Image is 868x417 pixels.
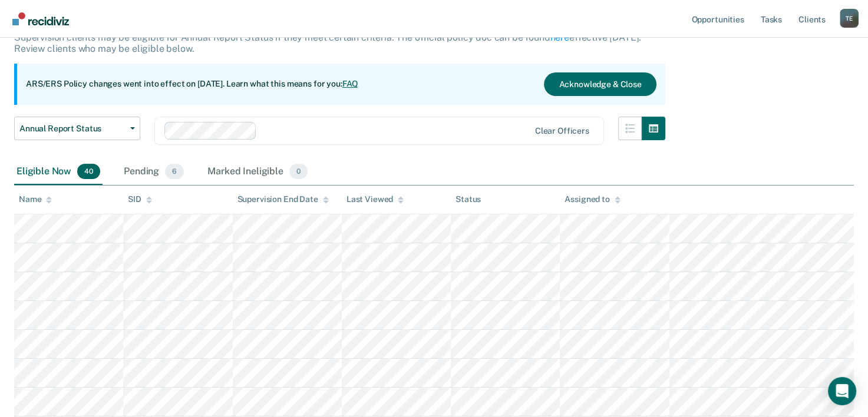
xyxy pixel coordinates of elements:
div: SID [128,194,152,204]
div: Name [19,194,52,204]
p: ARS/ERS Policy changes went into effect on [DATE]. Learn what this means for you: [26,78,358,90]
div: Status [456,194,481,204]
div: Last Viewed [346,194,404,204]
button: Profile dropdown button [840,9,859,28]
span: 40 [77,164,100,179]
div: Marked Ineligible0 [205,159,310,185]
div: Eligible Now40 [14,159,103,185]
a: here [550,32,569,43]
span: 0 [289,164,308,179]
div: Open Intercom Messenger [828,377,856,405]
button: Acknowledge & Close [544,72,656,96]
div: Assigned to [565,194,620,204]
div: Pending6 [121,159,186,185]
button: Annual Report Status [14,117,140,140]
span: Annual Report Status [19,124,126,134]
p: Supervision clients may be eligible for Annual Report Status if they meet certain criteria. The o... [14,32,641,54]
div: Supervision End Date [237,194,329,204]
span: 6 [165,164,184,179]
a: FAQ [342,79,359,88]
img: Recidiviz [12,12,69,25]
div: T E [840,9,859,28]
div: Clear officers [535,126,589,136]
